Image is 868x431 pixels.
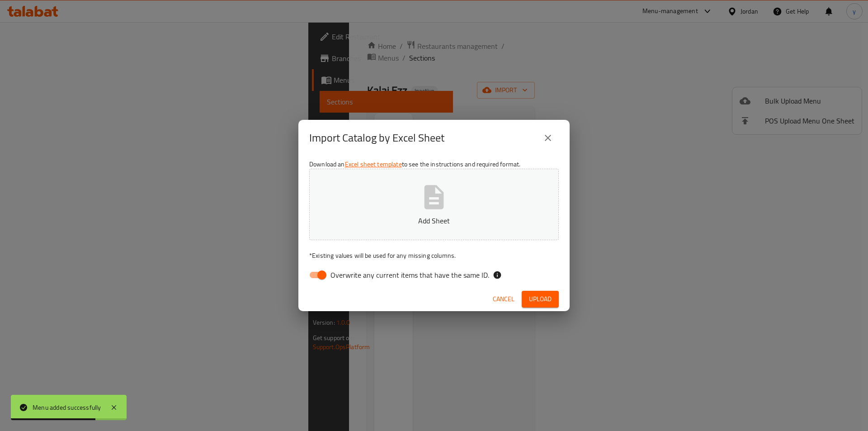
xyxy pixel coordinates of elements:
[345,158,402,170] a: Excel sheet template
[493,294,514,305] span: Cancel
[529,294,552,305] span: Upload
[489,291,518,308] button: Cancel
[330,270,489,280] span: Overwrite any current items that have the same ID.
[537,127,559,149] button: close
[33,403,101,412] div: Menu added successfully
[309,169,559,240] button: Add Sheet
[309,251,559,260] p: Existing values will be used for any missing columns.
[309,131,444,145] h2: Import Catalog by Excel Sheet
[323,215,545,226] p: Add Sheet
[522,291,559,308] button: Upload
[298,156,570,287] div: Download an to see the instructions and required format.
[493,270,502,279] svg: If the overwrite option isn't selected, then the items that match an existing ID will be ignored ...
